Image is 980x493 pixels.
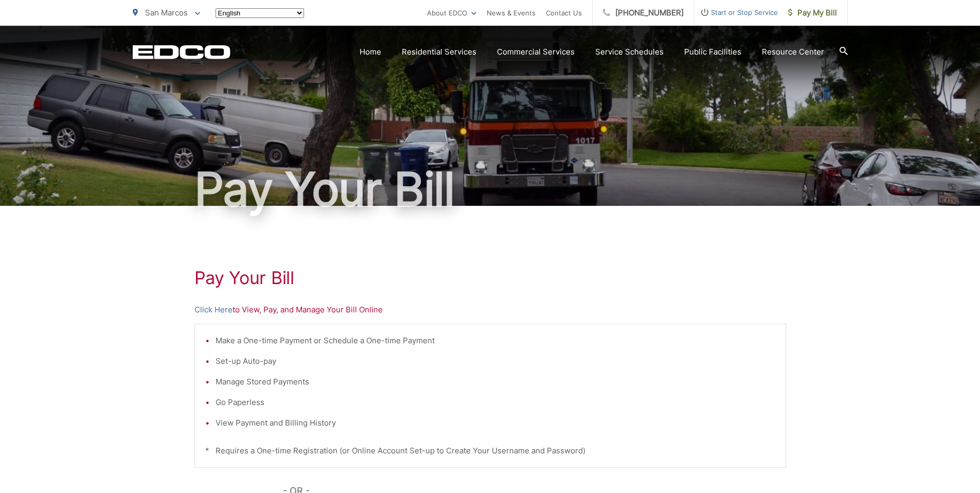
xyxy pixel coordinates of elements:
a: Contact Us [546,7,582,19]
a: News & Events [487,7,536,19]
h1: Pay Your Bill [133,164,848,215]
a: Public Facilities [684,46,741,58]
li: Set-up Auto-pay [216,355,775,367]
li: Go Paperless [216,396,775,409]
span: Pay My Bill [788,7,837,19]
li: View Payment and Billing History [216,417,775,429]
p: * Requires a One-time Registration (or Online Account Set-up to Create Your Username and Password) [205,445,775,457]
a: EDCD logo. Return to the homepage. [133,45,230,59]
a: Resource Center [762,46,824,58]
li: Make a One-time Payment or Schedule a One-time Payment [216,334,775,347]
h1: Pay Your Bill [194,268,786,288]
p: to View, Pay, and Manage Your Bill Online [194,304,786,316]
a: About EDCO [427,7,476,19]
span: San Marcos [145,8,188,17]
a: Click Here [194,304,233,316]
a: Commercial Services [497,46,575,58]
li: Manage Stored Payments [216,376,775,388]
a: Residential Services [402,46,476,58]
select: Select a language [216,8,304,18]
a: Home [360,46,381,58]
a: Service Schedules [595,46,664,58]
